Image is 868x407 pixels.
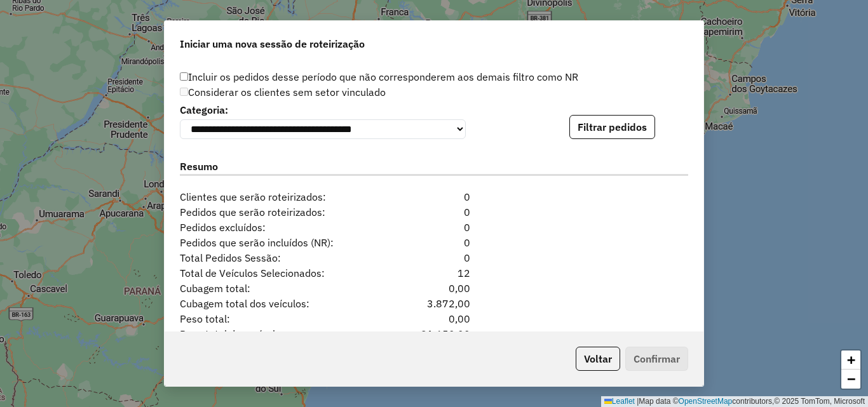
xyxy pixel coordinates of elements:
span: Pedidos excluídos: [172,220,390,235]
label: Incluir os pedidos desse período que não corresponderem aos demais filtro como NR [180,69,578,84]
span: Clientes que serão roteirizados: [172,189,390,204]
div: 3.872,00 [390,296,477,311]
input: Incluir os pedidos desse período que não corresponderem aos demais filtro como NR [180,72,188,81]
span: Total de Veículos Selecionados: [172,265,390,281]
div: 0 [390,250,477,265]
a: OpenStreetMap [679,397,733,406]
div: Map data © contributors,© 2025 TomTom, Microsoft [601,396,868,407]
div: 91.650,00 [390,326,477,342]
button: Filtrar pedidos [569,115,655,139]
span: | [637,397,639,406]
div: 12 [390,265,477,281]
div: 0 [390,235,477,250]
span: Peso total: [172,311,390,326]
div: 0,00 [390,281,477,296]
a: Leaflet [604,397,635,406]
div: 0 [390,204,477,220]
label: Resumo [180,159,688,176]
a: Zoom out [841,370,860,389]
span: + [847,352,855,368]
span: Iniciar uma nova sessão de roteirização [180,36,365,51]
label: Categoria: [180,102,466,117]
span: − [847,371,855,387]
button: Voltar [576,347,620,371]
div: 0 [390,220,477,235]
div: 0 [390,189,477,204]
span: Cubagem total dos veículos: [172,296,390,311]
span: Total Pedidos Sessão: [172,250,390,265]
input: Considerar os clientes sem setor vinculado [180,88,188,96]
span: Peso total dos veículos: [172,326,390,342]
label: Considerar os clientes sem setor vinculado [180,84,386,100]
span: Pedidos que serão incluídos (NR): [172,235,390,250]
span: Pedidos que serão roteirizados: [172,204,390,220]
div: 0,00 [390,311,477,326]
a: Zoom in [841,350,860,370]
span: Cubagem total: [172,281,390,296]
